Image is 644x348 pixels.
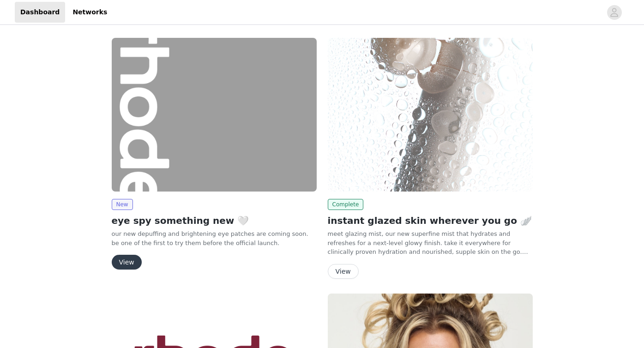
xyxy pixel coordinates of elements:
span: Complete [328,199,364,210]
a: View [328,268,359,275]
p: meet glazing mist, our new superfine mist that hydrates and refreshes for a next-level glowy fini... [328,229,533,257]
div: avatar [610,5,619,20]
img: rhode skin [328,38,533,192]
img: rhode skin [112,38,317,192]
a: View [112,259,142,266]
a: Dashboard [15,2,65,23]
p: our new depuffing and brightening eye patches are coming soon. be one of the first to try them be... [112,229,317,247]
h2: eye spy something new 🤍 [112,214,317,228]
button: View [328,264,359,279]
a: Networks [67,2,113,23]
span: New [112,199,133,210]
button: View [112,255,142,270]
h2: instant glazed skin wherever you go 🪽 [328,214,533,228]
